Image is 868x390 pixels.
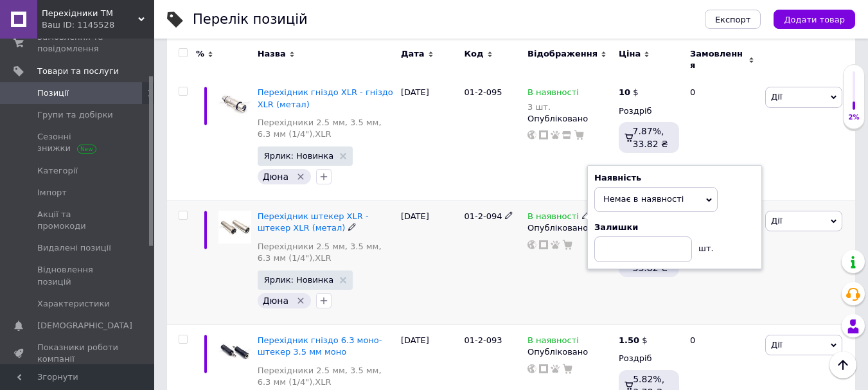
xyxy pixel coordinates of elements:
[619,335,648,346] div: $
[258,241,394,264] a: Перехідники 2.5 мм, 3.5 мм, 6.3 мм (1/4"),XLR
[258,48,286,60] span: Назва
[37,66,119,77] span: Товари та послуги
[37,342,119,365] span: Показники роботи компанії
[42,19,154,31] div: Ваш ID: 1145528
[690,48,745,71] span: Замовлення
[196,48,204,60] span: %
[401,48,425,60] span: Дата
[692,236,718,254] div: шт.
[37,165,78,177] span: Категорії
[37,209,119,232] span: Акції та промокоди
[844,113,864,122] div: 2%
[398,77,461,201] div: [DATE]
[771,92,782,102] span: Дії
[705,10,761,29] button: Експорт
[37,242,111,254] span: Видалені позиції
[398,201,461,325] div: [DATE]
[218,335,251,368] img: Переходник гнездо 6.3 моно - штекер 3.5 мм моно
[619,87,639,98] div: $
[263,296,288,306] span: Дюна
[527,346,612,358] div: Опубліковано
[37,264,119,287] span: Відновлення позицій
[464,211,502,221] span: 01-2-094
[37,320,132,332] span: [DEMOGRAPHIC_DATA]
[218,87,251,120] img: Переходник гнездо XLR - гнездо XLR(металл)
[774,10,855,29] button: Додати товар
[264,152,334,160] span: Ярлик: Новинка
[829,351,856,378] button: Наверх
[258,87,393,109] a: Перехідник гніздо XLR - гніздо XLR (метал)
[37,298,110,310] span: Характеристики
[527,222,612,234] div: Опубліковано
[42,8,138,19] span: Перехiдники ТМ
[619,87,630,97] b: 10
[193,13,308,26] div: Перелік позицій
[218,211,251,244] img: Переходник штекер XLR - штекер XLR(металл)
[258,117,394,140] a: Перехідники 2.5 мм, 3.5 мм, 6.3 мм (1/4"),XLR
[296,172,306,182] svg: Видалити мітку
[264,276,334,284] span: Ярлик: Новинка
[527,113,612,125] div: Опубліковано
[37,87,69,99] span: Позиції
[771,340,782,350] span: Дії
[594,222,755,233] div: Залишки
[682,77,762,201] div: 0
[258,335,382,357] a: Перехідник гніздо 6.3 моно-штекер 3.5 мм моно
[771,216,782,226] span: Дії
[527,335,579,349] span: В наявності
[784,15,845,24] span: Додати товар
[527,87,579,101] span: В наявності
[37,131,119,154] span: Сезонні знижки
[619,48,641,60] span: Ціна
[632,250,668,273] span: 7.87%, 33.82 ₴
[464,48,483,60] span: Код
[527,48,598,60] span: Відображення
[37,187,67,199] span: Імпорт
[464,87,502,97] span: 01-2-095
[527,211,579,225] span: В наявності
[619,353,679,364] div: Роздріб
[619,335,639,345] b: 1.50
[715,15,751,24] span: Експорт
[296,296,306,306] svg: Видалити мітку
[603,194,684,204] span: Немає в наявності
[464,335,502,345] span: 01-2-093
[258,365,394,388] a: Перехідники 2.5 мм, 3.5 мм, 6.3 мм (1/4"),XLR
[527,102,579,112] div: 3 шт.
[258,211,369,233] a: Перехідник штекер XLR - штекер XLR (метал)
[594,172,755,184] div: Наявність
[37,31,119,55] span: Замовлення та повідомлення
[619,105,679,117] div: Роздріб
[632,126,668,149] span: 7.87%, 33.82 ₴
[37,109,113,121] span: Групи та добірки
[263,172,288,182] span: Дюна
